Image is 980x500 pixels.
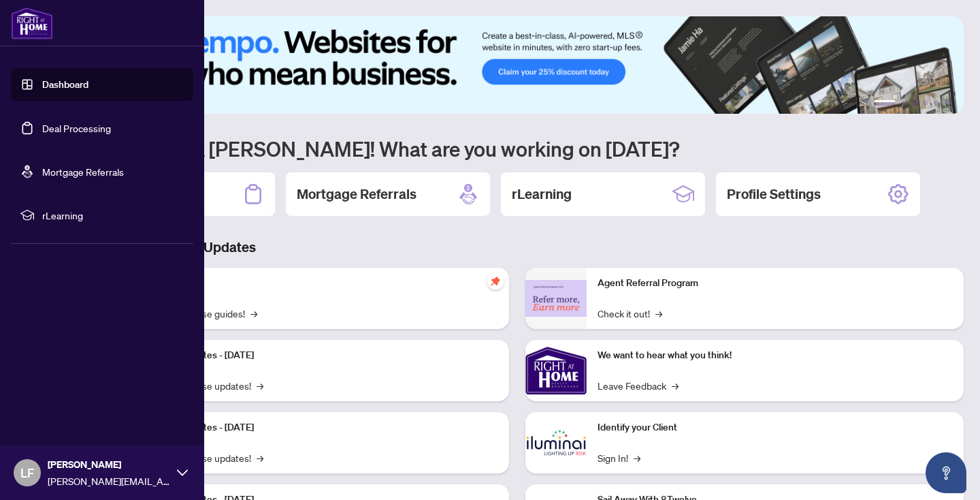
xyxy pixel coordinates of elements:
[874,100,896,106] button: 1
[42,166,124,178] a: Mortgage Referrals
[487,273,504,290] span: pushpin
[42,208,184,223] span: rLearning
[598,306,662,321] a: Check it out!→
[598,420,953,435] p: Identify your Client
[926,452,966,493] button: Open asap
[727,185,821,204] h2: Profile Settings
[655,306,662,321] span: →
[912,100,917,106] button: 3
[634,450,640,465] span: →
[297,185,416,204] h2: Mortgage Referrals
[71,238,964,257] h3: Brokerage & Industry Updates
[512,185,572,204] h2: rLearning
[672,378,679,393] span: →
[143,420,498,435] p: Platform Updates - [DATE]
[598,378,679,393] a: Leave Feedback→
[71,16,964,114] img: Slide 0
[598,348,953,363] p: We want to hear what you think!
[71,136,964,161] h1: Welcome back [PERSON_NAME]! What are you working on [DATE]?
[525,340,587,401] img: We want to hear what you think!
[525,280,587,317] img: Agent Referral Program
[20,463,34,482] span: LF
[598,450,640,465] a: Sign In!→
[934,100,939,106] button: 5
[11,7,53,40] img: logo
[598,276,953,291] p: Agent Referral Program
[945,100,950,106] button: 6
[42,78,88,91] a: Dashboard
[257,378,263,393] span: →
[250,306,257,321] span: →
[48,473,170,488] span: [PERSON_NAME][EMAIL_ADDRESS][PERSON_NAME][DOMAIN_NAME]
[257,450,263,465] span: →
[901,100,906,106] button: 2
[923,100,928,106] button: 4
[48,457,170,472] span: [PERSON_NAME]
[525,412,587,473] img: Identify your Client
[143,276,498,291] p: Self-Help
[143,348,498,363] p: Platform Updates - [DATE]
[42,122,111,134] a: Deal Processing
